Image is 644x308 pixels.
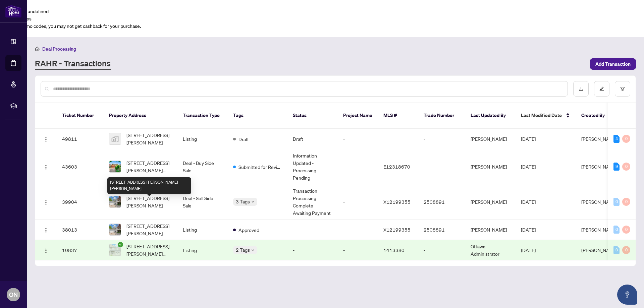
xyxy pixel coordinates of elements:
[595,59,631,69] span: Add Transaction
[109,224,121,235] img: thumbnail-img
[521,247,536,253] span: [DATE]
[118,242,123,247] span: check-circle
[383,227,411,233] span: X12199355
[599,86,604,91] span: edit
[338,184,378,220] td: -
[622,163,630,171] div: 0
[41,245,51,255] button: Logo
[177,220,228,240] td: Listing
[521,164,536,170] span: [DATE]
[126,243,172,257] span: [STREET_ADDRESS][PERSON_NAME][PERSON_NAME]
[43,248,49,253] img: Logo
[613,246,620,254] div: 0
[287,149,338,184] td: Information Updated - Processing Pending
[594,81,609,97] button: edit
[104,103,177,129] th: Property Address
[238,135,249,143] span: Draft
[251,248,255,252] span: down
[109,133,121,144] img: thumbnail-img
[57,103,104,129] th: Ticket Number
[41,224,51,235] button: Logo
[57,149,104,184] td: 43603
[41,133,51,144] button: Logo
[465,149,516,184] td: [PERSON_NAME]
[465,240,516,260] td: Ottawa Administrator
[238,163,282,171] span: Submitted for Review
[418,149,465,184] td: -
[613,163,620,171] div: 9
[57,240,104,260] td: 10837
[383,164,410,170] span: E12318670
[287,184,338,220] td: Transaction Processing Complete - Awaiting Payment
[57,184,104,220] td: 39904
[109,244,121,256] img: thumbnail-img
[418,103,465,129] th: Trade Number
[41,196,51,207] button: Logo
[521,136,536,142] span: [DATE]
[581,164,618,170] span: [PERSON_NAME]
[617,285,637,305] button: Open asap
[238,226,259,234] span: Approved
[251,200,255,203] span: down
[581,227,618,233] span: [PERSON_NAME]
[338,240,378,260] td: -
[622,198,630,206] div: 0
[378,103,418,129] th: MLS #
[109,161,121,172] img: thumbnail-img
[521,112,562,119] span: Last Modified Date
[620,86,625,91] span: filter
[126,131,172,146] span: [STREET_ADDRESS][PERSON_NAME]
[383,247,405,253] span: 1413380
[177,149,228,184] td: Deal - Buy Side Sale
[521,227,536,233] span: [DATE]
[521,199,536,205] span: [DATE]
[581,136,618,142] span: [PERSON_NAME]
[613,198,620,206] div: 0
[57,129,104,149] td: 49811
[590,58,636,70] button: Add Transaction
[177,103,228,129] th: Transaction Type
[581,199,618,205] span: [PERSON_NAME]
[126,222,172,237] span: [STREET_ADDRESS][PERSON_NAME]
[43,165,49,170] img: Logo
[43,137,49,142] img: Logo
[109,196,121,207] img: thumbnail-img
[581,247,618,253] span: [PERSON_NAME]
[418,220,465,240] td: 2508891
[613,226,620,234] div: 0
[576,103,616,129] th: Created By
[418,129,465,149] td: -
[573,81,589,97] button: download
[43,200,49,205] img: Logo
[622,135,630,143] div: 0
[287,103,338,129] th: Status
[35,58,111,70] a: RAHR - Transactions
[9,290,18,299] span: ON
[41,161,51,172] button: Logo
[126,159,172,174] span: [STREET_ADDRESS][PERSON_NAME][PERSON_NAME]
[465,129,516,149] td: [PERSON_NAME]
[622,246,630,254] div: 0
[107,177,191,194] div: [STREET_ADDRESS][PERSON_NAME][PERSON_NAME]
[42,46,76,52] span: Deal Processing
[418,184,465,220] td: 2508891
[236,246,250,254] span: 2 Tags
[338,149,378,184] td: -
[338,220,378,240] td: -
[287,240,338,260] td: -
[177,184,228,220] td: Deal - Sell Side Sale
[236,198,250,205] span: 3 Tags
[615,81,630,97] button: filter
[43,228,49,233] img: Logo
[287,220,338,240] td: -
[228,103,287,129] th: Tags
[516,103,576,129] th: Last Modified Date
[613,135,620,143] div: 4
[579,86,583,91] span: download
[465,103,516,129] th: Last Updated By
[177,240,228,260] td: Listing
[622,226,630,234] div: 0
[177,129,228,149] td: Listing
[126,194,172,209] span: [STREET_ADDRESS][PERSON_NAME]
[57,220,104,240] td: 38013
